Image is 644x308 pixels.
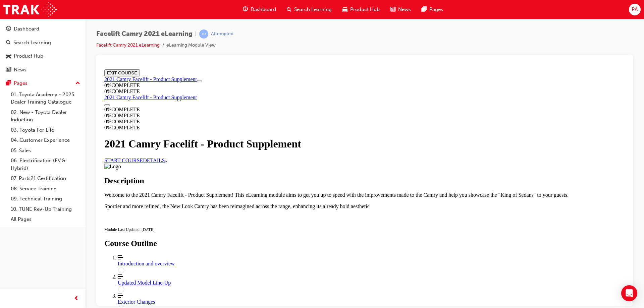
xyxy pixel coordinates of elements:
div: Open Intercom Messenger [621,285,637,301]
span: Module Last Updated: [DATE] [3,161,53,165]
span: prev-icon [74,295,79,303]
button: PA [629,4,641,15]
a: Introduction and overview [16,188,524,207]
button: DashboardSearch LearningProduct HubNews [3,21,83,77]
a: news-iconNews [385,3,416,16]
p: Sportier and more refined, the New Look Camry has been reimagined across the range, enhancing its... [3,137,524,143]
span: Search Learning [294,6,332,13]
a: 05. Sales [8,145,83,156]
a: pages-iconPages [416,3,448,16]
a: 2021 Camry Facelift - Product Supplement [3,28,95,34]
a: START COURSE [3,91,41,97]
span: guage-icon [243,5,248,14]
a: 04. Customer Experience [8,135,83,145]
span: search-icon [287,5,291,14]
div: Attempted [211,31,233,37]
div: 0 % COMPLETE [3,46,97,52]
div: Dashboard [14,25,39,33]
span: search-icon [6,40,11,46]
a: 02. New - Toyota Dealer Induction [8,107,83,125]
button: Pages [3,77,83,89]
a: 07. Parts21 Certification [8,173,83,184]
span: Pages [429,6,443,13]
span: | [195,30,197,38]
div: Pages [14,79,28,87]
div: Product Hub [14,52,43,60]
span: PA [632,6,638,13]
span: up-icon [75,79,80,88]
a: Dashboard [3,23,83,35]
div: 0 % COMPLETE [3,58,524,64]
a: 06. Electrification (EV & Hybrid) [8,156,83,173]
div: 0 % COMPLETE [3,40,97,46]
a: 09. Technical Training [8,194,83,204]
section: Course Information [3,28,97,52]
span: pages-icon [422,5,427,14]
a: guage-iconDashboard [237,3,281,16]
span: News [398,6,411,13]
h2: Description [3,110,524,119]
a: search-iconSearch Learning [281,3,337,16]
div: Exterior Changes [16,232,524,238]
a: 2021 Camry Facelift - Product Supplement [3,10,95,15]
a: Exterior Changes [16,226,524,245]
span: news-icon [390,5,395,14]
a: 10. TUNE Rev-Up Training [8,204,83,214]
section: Course Information [3,10,524,28]
span: Product Hub [350,6,380,13]
a: DETAILS [41,91,65,97]
a: Search Learning [3,37,83,49]
div: 0 % COMPLETE [3,16,524,22]
li: eLearning Module View [166,42,216,49]
a: 08. Service Training [8,184,83,194]
a: Facelift Camry 2021 eLearning [96,42,160,48]
span: guage-icon [6,26,11,32]
div: Updated Model Line-Up [16,213,524,219]
div: Introduction and overview [16,194,524,200]
span: learningRecordVerb_ATTEMPT-icon [199,29,208,39]
h2: Course Outline [3,172,524,181]
div: Search Learning [13,39,51,47]
a: car-iconProduct Hub [337,3,385,16]
span: pages-icon [6,80,11,86]
span: car-icon [6,53,11,59]
span: Dashboard [251,6,276,13]
img: Trak [3,2,57,17]
div: 0 % COMPLETE [3,52,524,58]
a: 03. Toyota For Life [8,125,83,135]
a: All Pages [8,214,83,225]
a: News [3,64,83,76]
a: Product Hub [3,50,83,62]
h1: 2021 Camry Facelift - Product Supplement [3,71,524,83]
div: 0 % COMPLETE [3,22,524,28]
span: car-icon [342,5,347,14]
a: Updated Model Line-Up [16,207,524,226]
p: Welcome to the 2021 Camry Facelift - Product Supplement! This eLearning module aims to get you up... [3,125,524,131]
span: Facelift Camry 2021 eLearning [96,30,193,38]
span: DETAILS [41,91,63,97]
button: EXIT COURSE [3,3,38,10]
div: News [14,66,26,74]
a: 01. Toyota Academy - 2025 Dealer Training Catalogue [8,89,83,107]
span: news-icon [6,67,11,73]
img: Logo [3,97,19,103]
